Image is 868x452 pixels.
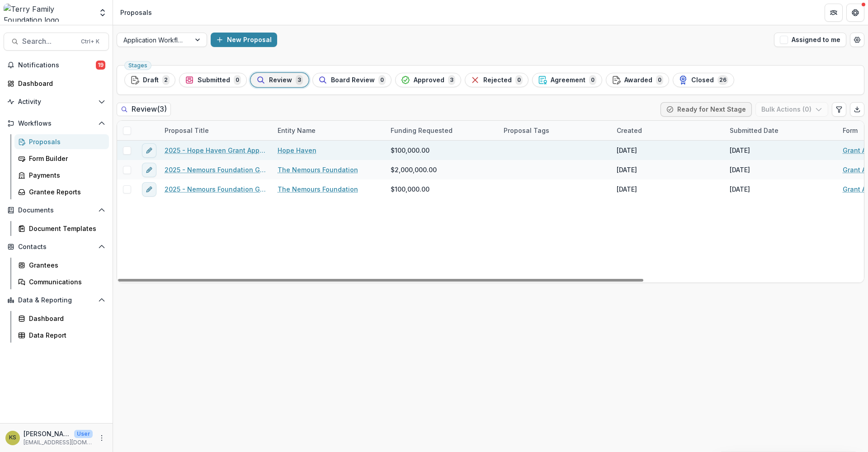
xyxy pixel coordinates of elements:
div: Created [611,121,724,140]
div: [DATE] [730,165,750,174]
span: Workflows [18,120,94,127]
span: 26 [717,75,728,85]
button: Submitted0 [179,73,247,87]
button: Open Workflows [4,116,109,131]
a: Grantee Reports [14,184,109,199]
div: Submitted Date [724,121,837,140]
button: Open Documents [4,203,109,217]
a: Hope Haven [278,146,316,155]
p: [EMAIL_ADDRESS][DOMAIN_NAME] [24,438,93,447]
button: Assigned to me [774,33,846,47]
button: edit [142,182,156,197]
button: Open entity switcher [96,4,109,22]
button: Open Data & Reporting [4,293,109,307]
button: More [96,433,107,443]
span: 3 [296,75,303,85]
span: $2,000,000.00 [391,165,437,174]
div: Funding Requested [385,121,498,140]
button: Board Review0 [312,73,392,87]
button: edit [142,143,156,158]
button: Ready for Next Stage [660,102,752,117]
a: Document Templates [14,221,109,236]
a: 2025 - Nemours Foundation Grant Application - Analysis of [MEDICAL_DATA] Care in [GEOGRAPHIC_DATA] [165,184,267,194]
span: 3 [448,75,455,85]
span: 0 [378,75,386,85]
div: Proposal Title [159,121,272,140]
div: [DATE] [730,184,750,194]
button: Open Contacts [4,240,109,254]
a: Grantees [14,258,109,273]
a: 2025 - Hope Haven Grant Application - General Operating Support [165,146,267,155]
span: 0 [656,75,663,85]
button: Export table data [850,102,864,117]
p: [PERSON_NAME] [24,429,71,438]
button: Open table manager [850,33,864,47]
button: Draft2 [124,73,175,87]
div: Grantee Reports [29,187,102,197]
a: 2025 - Nemours Foundation Grant Application Form - Program or Project [165,165,267,174]
div: Created [611,126,647,135]
span: Contacts [18,243,94,251]
div: Entity Name [272,121,385,140]
a: Payments [14,168,109,183]
span: Documents [18,207,94,214]
div: Proposal Tags [498,126,555,135]
div: [DATE] [617,165,637,174]
div: Form [837,126,863,135]
a: Form Builder [14,151,109,166]
button: Review3 [250,73,309,87]
div: Dashboard [18,79,102,88]
span: $100,000.00 [391,146,429,155]
div: [DATE] [617,184,637,194]
div: [DATE] [730,146,750,155]
h2: Review ( 3 ) [117,103,171,116]
button: edit [142,163,156,177]
a: The Nemours Foundation [278,165,358,174]
span: 2 [162,75,170,85]
button: New Proposal [211,33,277,47]
span: Search... [22,37,75,46]
span: Draft [143,76,159,84]
div: Proposals [29,137,102,146]
button: Closed26 [673,73,734,87]
div: Communications [29,277,102,287]
div: Document Templates [29,224,102,233]
button: Open Activity [4,94,109,109]
div: Proposal Tags [498,121,611,140]
div: Dashboard [29,314,102,323]
a: Communications [14,274,109,289]
span: Approved [414,76,444,84]
a: Dashboard [14,311,109,326]
div: Kathleen Shaw [9,435,16,441]
a: The Nemours Foundation [278,184,358,194]
span: 0 [515,75,523,85]
span: Awarded [624,76,652,84]
div: Payments [29,170,102,180]
img: Terry Family Foundation logo [4,4,93,22]
span: Notifications [18,61,96,69]
span: 0 [234,75,241,85]
div: Proposals [120,8,152,17]
button: Search... [4,33,109,51]
div: Data Report [29,330,102,340]
a: Proposals [14,134,109,149]
span: Activity [18,98,94,106]
span: Closed [691,76,714,84]
span: $100,000.00 [391,184,429,194]
span: Submitted [198,76,230,84]
button: Approved3 [395,73,461,87]
a: Data Report [14,328,109,343]
div: Submitted Date [724,126,784,135]
div: Funding Requested [385,126,458,135]
button: Partners [825,4,843,22]
span: Review [269,76,292,84]
button: Awarded0 [606,73,669,87]
div: Grantees [29,260,102,270]
button: Edit table settings [832,102,846,117]
span: Stages [128,62,147,69]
